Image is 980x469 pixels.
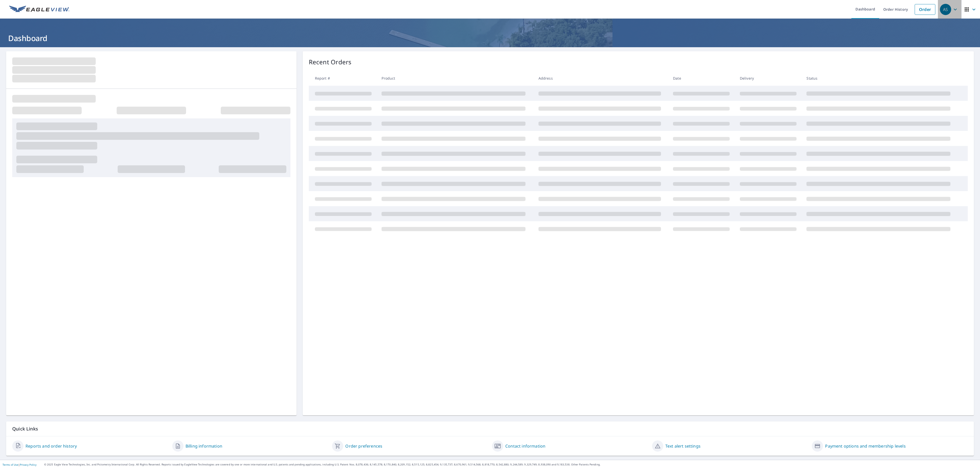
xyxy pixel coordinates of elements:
th: Product [377,71,534,86]
a: Order [915,4,935,15]
th: Status [802,71,959,86]
div: AS [940,4,951,15]
a: Order preferences [345,443,382,449]
p: © 2025 Eagle View Technologies, Inc. and Pictometry International Corp. All Rights Reserved. Repo... [44,463,977,466]
h1: Dashboard [6,33,974,43]
img: EV Logo [9,6,69,13]
p: | [3,463,36,466]
a: Reports and order history [26,443,77,449]
a: Terms of Use [3,463,18,466]
th: Address [534,71,669,86]
a: Payment options and membership levels [825,443,905,449]
a: Contact information [505,443,545,449]
a: Billing information [186,443,222,449]
p: Quick Links [12,426,968,432]
th: Delivery [736,71,803,86]
a: Text alert settings [665,443,701,449]
th: Report # [309,71,378,86]
a: Privacy Policy [20,463,36,466]
th: Date [669,71,736,86]
p: Recent Orders [309,57,352,67]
